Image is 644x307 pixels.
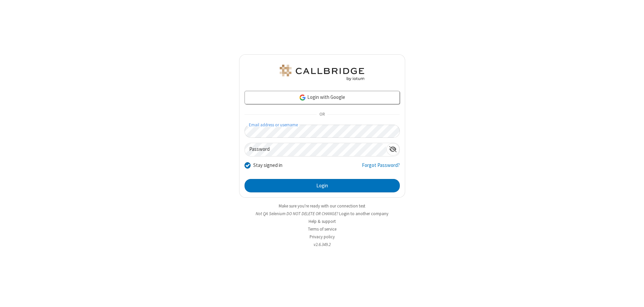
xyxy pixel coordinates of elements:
a: Terms of service [308,226,336,232]
li: v2.6.349.2 [239,241,405,248]
input: Password [245,143,386,156]
span: OR [317,110,327,119]
button: Login to another company [339,210,388,217]
label: Stay signed in [253,162,282,169]
div: Show password [386,143,399,156]
a: Forgot Password? [362,162,400,174]
li: Not QA Selenium DO NOT DELETE OR CHANGE? [239,210,405,217]
a: Login with Google [245,91,400,104]
img: google-icon.png [299,94,306,101]
img: QA Selenium DO NOT DELETE OR CHANGE [278,65,366,81]
a: Privacy policy [310,234,335,240]
button: Login [245,179,400,192]
a: Help & support [309,219,336,224]
input: Email address or username [245,125,400,138]
iframe: Chat [627,290,639,302]
a: Make sure you're ready with our connection test [279,203,365,209]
